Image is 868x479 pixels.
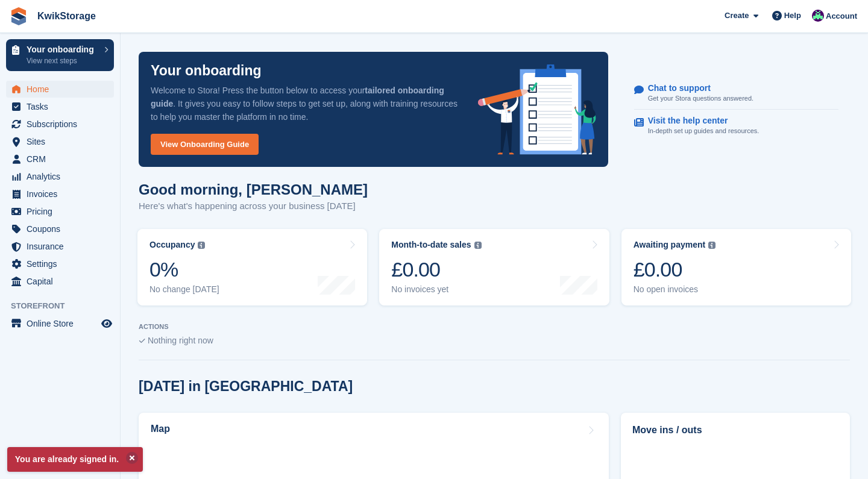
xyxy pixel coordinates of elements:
[149,240,195,250] div: Occupancy
[634,257,716,282] div: £0.00
[474,242,482,249] img: icon-info-grey-7440780725fd019a000dd9b08b2336e03edf1995a4989e88bcd33f0948082b44.svg
[621,229,851,305] a: Awaiting payment £0.00 No open invoices
[139,181,368,198] h1: Good morning, [PERSON_NAME]
[27,168,99,185] span: Analytics
[27,255,99,272] span: Settings
[11,300,120,312] span: Storefront
[634,240,706,250] div: Awaiting payment
[27,116,99,133] span: Subscriptions
[6,133,114,150] a: menu
[6,151,114,167] a: menu
[27,81,99,98] span: Home
[648,83,744,93] p: Chat to support
[648,126,759,136] p: In-depth set up guides and resources.
[10,7,28,25] img: stora-icon-8386f47178a22dfd0bd8f6a31ec36ba5ce8667c1dd55bd0f319d3a0aa187defe.svg
[6,255,114,272] a: menu
[648,93,753,104] p: Get your Stora questions answered.
[634,77,838,110] a: Chat to support Get your Stora questions answered.
[632,423,838,437] h2: Move ins / outs
[149,284,219,295] div: No change [DATE]
[7,447,143,472] p: You are already signed in.
[6,116,114,133] a: menu
[139,339,145,343] img: blank_slate_check_icon-ba018cac091ee9be17c0a81a6c232d5eb81de652e7a59be601be346b1b6ddf79.svg
[139,199,368,213] p: Here's what's happening across your business [DATE]
[634,284,716,295] div: No open invoices
[151,424,170,434] h2: Map
[826,10,857,22] span: Account
[27,238,99,255] span: Insurance
[137,229,367,305] a: Occupancy 0% No change [DATE]
[27,315,99,332] span: Online Store
[634,110,838,142] a: Visit the help center In-depth set up guides and resources.
[6,81,114,98] a: menu
[6,273,114,290] a: menu
[725,10,749,22] span: Create
[151,64,262,78] p: Your onboarding
[391,257,481,282] div: £0.00
[6,168,114,185] a: menu
[139,323,850,331] p: ACTIONS
[27,273,99,290] span: Capital
[27,98,99,115] span: Tasks
[139,378,353,395] h2: [DATE] in [GEOGRAPHIC_DATA]
[27,133,99,150] span: Sites
[151,134,259,155] a: View Onboarding Guide
[27,203,99,220] span: Pricing
[391,240,471,250] div: Month-to-date sales
[27,221,99,237] span: Coupons
[99,316,114,331] a: Preview store
[478,64,596,155] img: onboarding-info-6c161a55d2c0e0a8cae90662b2fe09162a5109e8cc188191df67fb4f79e88e88.svg
[812,10,824,22] img: Scott Sinclair
[648,116,750,126] p: Visit the help center
[27,55,98,66] p: View next steps
[27,45,98,54] p: Your onboarding
[6,39,114,71] a: Your onboarding View next steps
[151,84,459,124] p: Welcome to Stora! Press the button below to access your . It gives you easy to follow steps to ge...
[708,242,715,249] img: icon-info-grey-7440780725fd019a000dd9b08b2336e03edf1995a4989e88bcd33f0948082b44.svg
[6,186,114,202] a: menu
[784,10,801,22] span: Help
[6,221,114,237] a: menu
[149,257,219,282] div: 0%
[27,186,99,202] span: Invoices
[33,6,101,26] a: KwikStorage
[6,98,114,115] a: menu
[148,336,213,345] span: Nothing right now
[6,238,114,255] a: menu
[27,151,99,167] span: CRM
[6,203,114,220] a: menu
[379,229,609,305] a: Month-to-date sales £0.00 No invoices yet
[391,284,481,295] div: No invoices yet
[6,315,114,332] a: menu
[198,242,205,249] img: icon-info-grey-7440780725fd019a000dd9b08b2336e03edf1995a4989e88bcd33f0948082b44.svg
